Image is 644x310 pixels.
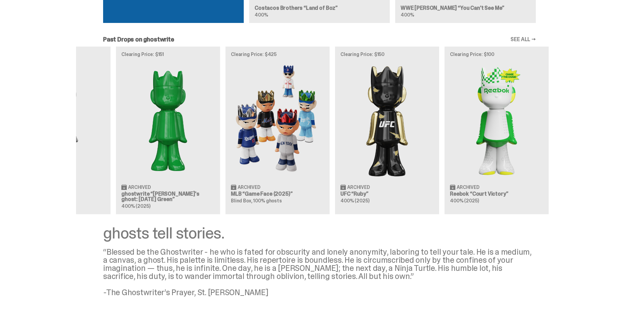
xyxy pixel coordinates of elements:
a: SEE ALL → [510,37,536,42]
a: Clearing Price: $425 Game Face (2025) Archived [225,47,330,214]
span: 400% [401,12,414,18]
h3: WWE [PERSON_NAME] “You Can't See Me” [401,5,530,11]
span: Blind Box, [231,198,253,204]
div: ghosts tell stories. [103,225,536,241]
h3: ghostwrite “[PERSON_NAME]'s ghost: [DATE] Green” [121,191,215,202]
p: Clearing Price: $151 [121,52,215,57]
h3: Reebok “Court Victory” [450,191,543,197]
img: Court Victory [450,62,543,178]
span: Archived [457,185,479,190]
a: Clearing Price: $100 Court Victory Archived [445,47,549,214]
img: Ruby [340,62,434,178]
h2: Past Drops on ghostwrite [103,36,174,43]
span: Archived [128,185,151,190]
h3: Costacos Brothers “Land of Boz” [255,5,384,11]
span: Archived [347,185,370,190]
p: Clearing Price: $100 [450,52,543,57]
a: Clearing Price: $151 Schrödinger's ghost: Sunday Green Archived [116,47,220,214]
img: Game Face (2025) [231,62,324,178]
span: 400% [255,12,268,18]
span: 100% ghosts [253,198,282,204]
p: Clearing Price: $150 [340,52,434,57]
a: Clearing Price: $150 Ruby Archived [335,47,439,214]
span: 400% (2025) [121,203,150,209]
p: Clearing Price: $425 [231,52,324,57]
h3: MLB “Game Face (2025)” [231,191,324,197]
span: Archived [238,185,260,190]
span: 400% (2025) [340,198,369,204]
div: “Blessed be the Ghostwriter - he who is fated for obscurity and lonely anonymity, laboring to tel... [103,248,536,297]
span: 400% (2025) [450,198,479,204]
h3: UFC “Ruby” [340,191,434,197]
img: Schrödinger's ghost: Sunday Green [121,62,215,178]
